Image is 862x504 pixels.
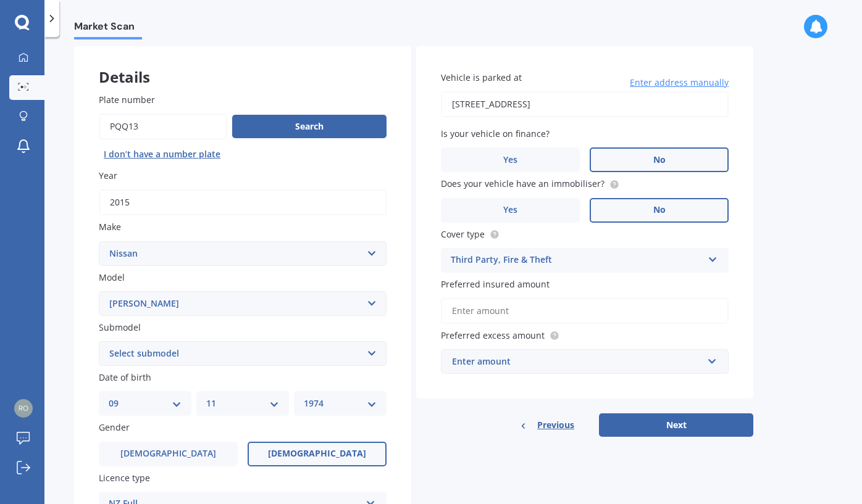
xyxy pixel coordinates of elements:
[99,170,117,181] span: Year
[630,76,729,89] span: Enter address manually
[99,94,155,105] span: Plate number
[441,128,550,139] span: Is your vehicle on finance?
[503,205,517,215] span: Yes
[99,321,141,333] span: Submodel
[653,155,666,165] span: No
[99,422,130,434] span: Gender
[99,144,225,164] button: I don’t have a number plate
[441,72,522,83] span: Vehicle is parked at
[599,413,753,437] button: Next
[14,399,33,418] img: 3eb872aad3a2aef4946301dd6edff5e8
[120,448,216,459] span: [DEMOGRAPHIC_DATA]
[232,115,387,138] button: Search
[99,189,387,215] input: YYYY
[441,278,550,290] span: Preferred insured amount
[99,271,125,283] span: Model
[441,228,485,240] span: Cover type
[74,46,411,83] div: Details
[99,114,227,139] input: Enter plate number
[99,472,150,484] span: Licence type
[268,448,366,459] span: [DEMOGRAPHIC_DATA]
[653,205,666,215] span: No
[441,91,729,117] input: Enter address
[452,355,703,368] div: Enter amount
[503,155,517,165] span: Yes
[441,178,605,190] span: Does your vehicle have an immobiliser?
[441,329,545,341] span: Preferred excess amount
[99,371,151,383] span: Date of birth
[99,221,121,233] span: Make
[451,253,703,268] div: Third Party, Fire & Theft
[74,20,142,37] span: Market Scan
[537,416,574,434] span: Previous
[441,298,729,324] input: Enter amount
